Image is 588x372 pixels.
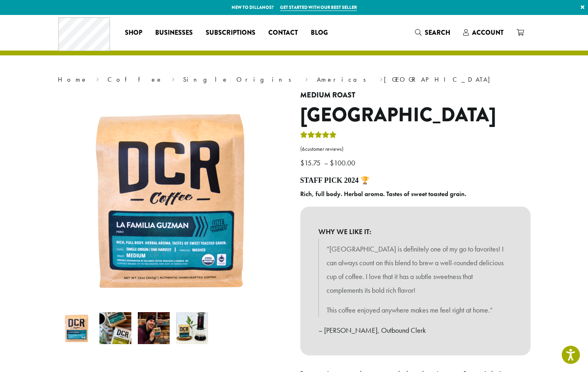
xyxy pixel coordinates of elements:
[327,242,504,297] p: “[GEOGRAPHIC_DATA] is definitely one of my go to favorites! I can always count on this blend to b...
[268,28,298,38] span: Contact
[300,104,531,127] h1: [GEOGRAPHIC_DATA]
[324,158,328,167] span: –
[61,312,93,344] img: La Familia Guzman by Dillanos Coffee Roasters
[107,75,163,84] a: Coffee
[300,91,531,100] h4: Medium Roast
[300,158,304,167] span: $
[317,75,371,84] a: Americas
[300,145,531,153] a: (6customer reviews)
[96,72,99,85] span: ›
[302,146,305,152] span: 6
[330,158,334,167] span: $
[138,312,170,344] img: Peru - Image 3
[472,28,504,37] span: Account
[300,158,322,167] bdi: 15.75
[176,312,208,344] img: Peru - Image 4
[311,28,328,38] span: Blog
[380,72,383,85] span: ›
[118,26,149,39] a: Shop
[155,28,193,38] span: Businesses
[305,72,308,85] span: ›
[330,158,357,167] bdi: 100.00
[72,91,274,309] img: La Familia Guzman by Dillanos Coffee Roasters
[300,190,466,198] b: Rich, full body. Herbal aroma. Tastes of sweet toasted grain.
[183,75,297,84] a: Single Origins
[99,312,131,344] img: Peru - Image 2
[280,4,357,11] a: Get started with our best seller
[425,28,450,37] span: Search
[327,303,504,317] p: This coffee enjoyed anywhere makes me feel right at home.”
[125,28,142,38] span: Shop
[318,225,512,239] b: WHY WE LIKE IT:
[172,72,175,85] span: ›
[58,75,88,84] a: Home
[206,28,255,38] span: Subscriptions
[300,176,531,185] h4: STAFF PICK 2024 🏆
[300,130,337,142] div: Rated 4.83 out of 5
[58,75,531,85] nav: Breadcrumb
[318,323,512,337] p: – [PERSON_NAME], Outbound Clerk
[409,26,457,39] a: Search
